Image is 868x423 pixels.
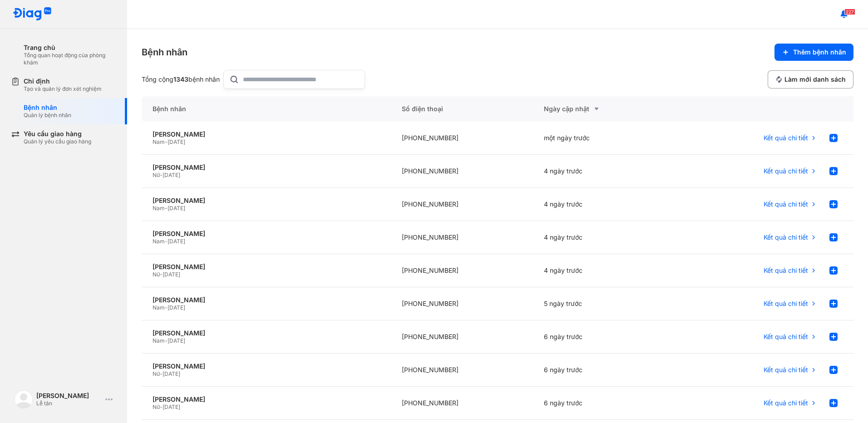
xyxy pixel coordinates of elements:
[764,399,808,407] span: Kết quả chi tiết
[153,362,380,370] div: [PERSON_NAME]
[15,390,33,408] img: logo
[793,48,846,56] span: Thêm bệnh nhân
[153,296,380,304] div: [PERSON_NAME]
[24,112,71,119] div: Quản lý bệnh nhân
[153,163,380,172] div: [PERSON_NAME]
[533,155,676,188] div: 4 ngày trước
[764,333,808,341] span: Kết quả chi tiết
[165,138,168,145] span: -
[153,329,380,337] div: [PERSON_NAME]
[533,122,676,155] div: một ngày trước
[153,271,160,278] span: Nữ
[533,354,676,387] div: 6 ngày trước
[391,254,533,287] div: [PHONE_NUMBER]
[153,172,160,178] span: Nữ
[533,221,676,254] div: 4 ngày trước
[764,366,808,374] span: Kết quả chi tiết
[160,403,163,410] span: -
[764,167,808,175] span: Kết quả chi tiết
[533,387,676,420] div: 6 ngày trước
[24,103,71,112] div: Bệnh nhân
[163,403,180,410] span: [DATE]
[165,238,168,245] span: -
[36,400,102,407] div: Lễ tân
[764,266,808,275] span: Kết quả chi tiết
[165,304,168,311] span: -
[24,44,116,52] div: Trang chủ
[24,130,91,138] div: Yêu cầu giao hàng
[163,370,180,377] span: [DATE]
[142,96,391,122] div: Bệnh nhân
[168,238,185,245] span: [DATE]
[768,70,853,89] button: Làm mới danh sách
[391,221,533,254] div: [PHONE_NUMBER]
[24,77,102,85] div: Chỉ định
[764,300,808,308] span: Kết quả chi tiết
[844,9,855,15] span: 227
[153,403,160,410] span: Nữ
[160,172,163,178] span: -
[391,155,533,188] div: [PHONE_NUMBER]
[168,138,185,145] span: [DATE]
[533,287,676,320] div: 5 ngày trước
[391,387,533,420] div: [PHONE_NUMBER]
[160,271,163,278] span: -
[764,200,808,208] span: Kết quả chi tiết
[160,370,163,377] span: -
[24,138,91,145] div: Quản lý yêu cầu giao hàng
[24,85,102,93] div: Tạo và quản lý đơn xét nghiệm
[13,7,52,21] img: logo
[153,304,165,311] span: Nam
[153,230,380,238] div: [PERSON_NAME]
[153,395,380,403] div: [PERSON_NAME]
[153,130,380,138] div: [PERSON_NAME]
[153,263,380,271] div: [PERSON_NAME]
[142,75,220,84] div: Tổng cộng bệnh nhân
[163,271,180,278] span: [DATE]
[391,96,533,122] div: Số điện thoại
[774,44,853,61] button: Thêm bệnh nhân
[391,122,533,155] div: [PHONE_NUMBER]
[764,134,808,142] span: Kết quả chi tiết
[533,188,676,221] div: 4 ngày trước
[168,205,185,211] span: [DATE]
[153,205,165,211] span: Nam
[36,392,102,400] div: [PERSON_NAME]
[784,75,846,84] span: Làm mới danh sách
[173,75,188,83] span: 1343
[153,197,380,205] div: [PERSON_NAME]
[168,337,185,344] span: [DATE]
[168,304,185,311] span: [DATE]
[153,337,165,344] span: Nam
[165,205,168,211] span: -
[165,337,168,344] span: -
[163,172,180,178] span: [DATE]
[533,320,676,354] div: 6 ngày trước
[764,233,808,241] span: Kết quả chi tiết
[391,320,533,354] div: [PHONE_NUMBER]
[391,354,533,387] div: [PHONE_NUMBER]
[153,138,165,145] span: Nam
[24,52,116,66] div: Tổng quan hoạt động của phòng khám
[142,46,187,59] div: Bệnh nhân
[391,287,533,320] div: [PHONE_NUMBER]
[391,188,533,221] div: [PHONE_NUMBER]
[153,370,160,377] span: Nữ
[533,254,676,287] div: 4 ngày trước
[153,238,165,245] span: Nam
[544,103,665,114] div: Ngày cập nhật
